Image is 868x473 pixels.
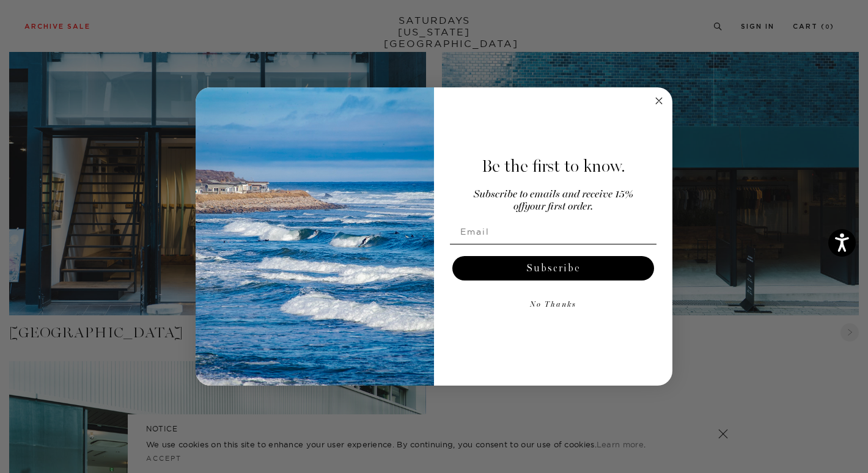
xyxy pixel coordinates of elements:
[196,87,434,386] img: 125c788d-000d-4f3e-b05a-1b92b2a23ec9.jpeg
[482,156,625,177] span: Be the first to know.
[652,94,666,108] button: Close dialog
[450,219,657,244] input: Email
[513,202,524,212] span: off
[524,202,593,212] span: your first order.
[450,293,657,317] button: No Thanks
[452,256,654,280] button: Subscribe
[474,189,633,200] span: Subscribe to emails and receive 15%
[450,244,657,244] img: underline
